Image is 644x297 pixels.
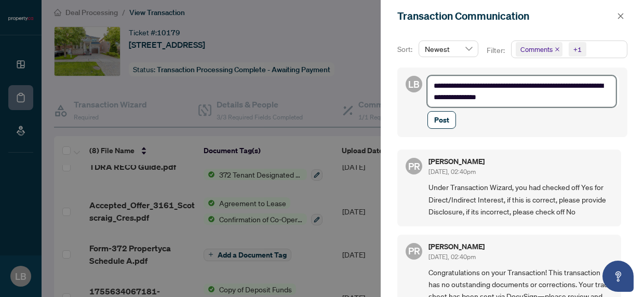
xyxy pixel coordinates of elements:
span: close [617,12,624,20]
span: close [555,47,560,52]
div: Transaction Communication [397,8,614,24]
h5: [PERSON_NAME] [428,158,485,165]
span: Newest [425,41,472,57]
span: Comments [516,42,562,57]
span: Under Transaction Wizard, you had checked off Yes for Direct/Indirect Interest, if this is correc... [428,181,613,218]
span: PR [408,159,420,173]
span: PR [408,244,420,258]
span: Post [434,112,449,128]
p: Sort: [397,44,414,55]
h5: [PERSON_NAME] [428,243,485,250]
span: Comments [520,44,553,55]
span: [DATE], 02:40pm [428,168,476,176]
p: Filter: [487,45,506,56]
button: Post [427,111,456,129]
div: +1 [573,44,582,55]
span: [DATE], 02:40pm [428,253,476,261]
span: LB [408,77,420,91]
button: Open asap [602,261,634,292]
